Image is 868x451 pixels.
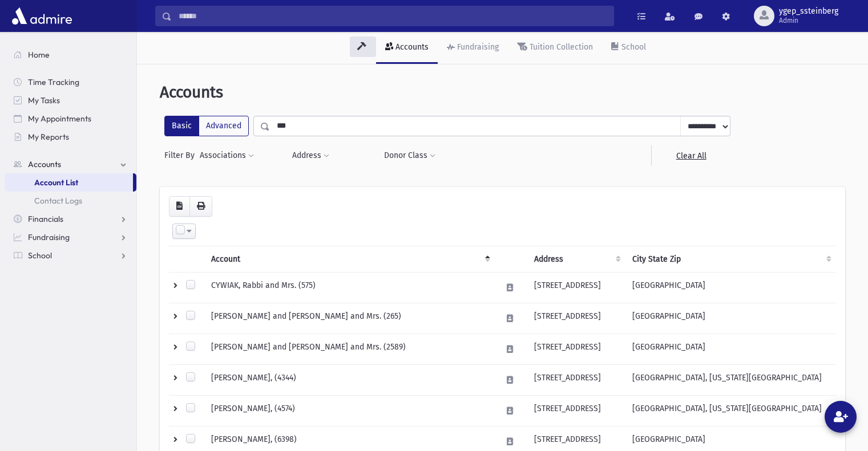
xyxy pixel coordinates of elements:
[28,113,91,124] span: My Appointments
[28,77,79,87] span: Time Tracking
[28,132,69,142] span: My Reports
[5,155,136,173] a: Accounts
[779,7,838,16] span: ygep_ssteinberg
[28,232,70,242] span: Fundraising
[164,116,199,136] label: Basic
[5,128,136,146] a: My Reports
[625,246,836,272] th: City State Zip : activate to sort column ascending
[383,145,436,166] button: Donor Class
[34,196,82,206] span: Contact Logs
[779,16,838,25] span: Admin
[28,95,60,105] span: My Tasks
[625,364,836,395] td: [GEOGRAPHIC_DATA], [US_STATE][GEOGRAPHIC_DATA]
[172,6,613,26] input: Search
[204,272,494,303] td: CYWIAK, Rabbi and Mrs. (575)
[619,42,646,52] div: School
[438,32,508,64] a: Fundraising
[393,42,429,52] div: Accounts
[625,334,836,364] td: [GEOGRAPHIC_DATA]
[455,42,499,52] div: Fundraising
[651,145,730,166] a: Clear All
[292,145,330,166] button: Address
[527,364,625,395] td: [STREET_ADDRESS]
[169,196,190,217] button: CSV
[5,73,136,91] a: Time Tracking
[5,109,136,128] a: My Appointments
[189,196,212,217] button: Print
[160,83,223,101] span: Accounts
[204,246,494,272] th: Account: activate to sort column descending
[5,246,136,265] a: School
[204,395,494,426] td: [PERSON_NAME], (4574)
[376,32,438,64] a: Accounts
[5,192,136,210] a: Contact Logs
[5,228,136,246] a: Fundraising
[508,32,602,64] a: Tuition Collection
[527,395,625,426] td: [STREET_ADDRESS]
[28,214,63,224] span: Financials
[625,395,836,426] td: [GEOGRAPHIC_DATA], [US_STATE][GEOGRAPHIC_DATA]
[5,46,136,64] a: Home
[204,364,494,395] td: [PERSON_NAME], (4344)
[28,159,61,169] span: Accounts
[28,250,52,261] span: School
[527,303,625,334] td: [STREET_ADDRESS]
[625,303,836,334] td: [GEOGRAPHIC_DATA]
[164,116,249,136] div: FilterModes
[204,303,494,334] td: [PERSON_NAME] and [PERSON_NAME] and Mrs. (265)
[199,145,255,166] button: Associations
[527,246,625,272] th: Address : activate to sort column ascending
[5,91,136,109] a: My Tasks
[527,42,593,52] div: Tuition Collection
[527,334,625,364] td: [STREET_ADDRESS]
[625,272,836,303] td: [GEOGRAPHIC_DATA]
[602,32,655,64] a: School
[9,5,75,27] img: AdmirePro
[199,116,249,136] label: Advanced
[28,50,50,60] span: Home
[5,173,133,192] a: Account List
[204,334,494,364] td: [PERSON_NAME] and [PERSON_NAME] and Mrs. (2589)
[34,177,78,188] span: Account List
[164,149,199,161] span: Filter By
[527,272,625,303] td: [STREET_ADDRESS]
[5,210,136,228] a: Financials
